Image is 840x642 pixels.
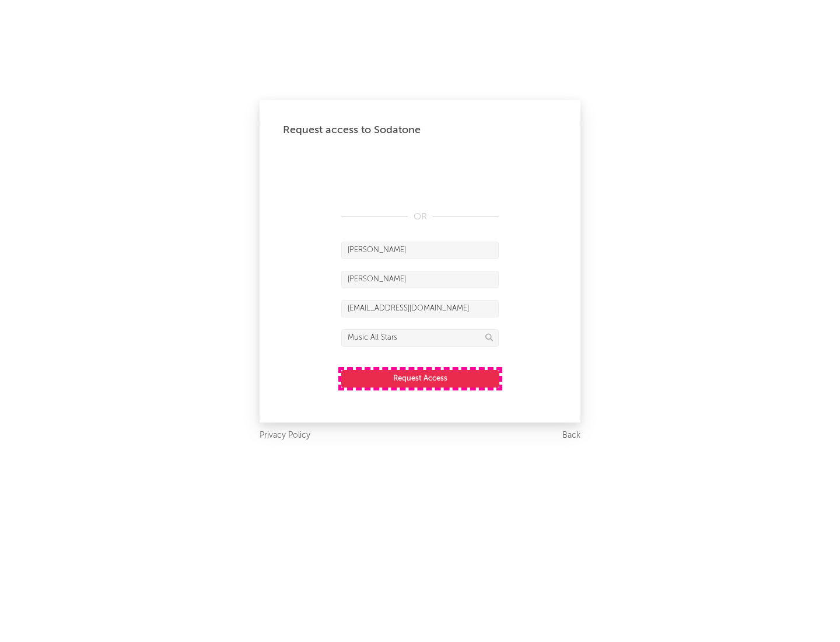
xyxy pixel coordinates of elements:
a: Back [562,428,580,443]
input: First Name [341,242,499,259]
div: OR [341,210,499,224]
input: Division [341,329,499,347]
a: Privacy Policy [260,428,310,443]
button: Request Access [341,370,499,388]
div: Request access to Sodatone [283,123,557,137]
input: Last Name [341,271,499,288]
input: Email [341,300,499,317]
